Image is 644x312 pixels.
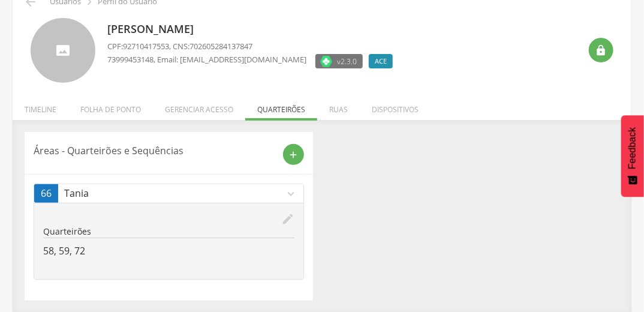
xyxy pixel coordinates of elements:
span: Feedback [627,127,638,169]
button: Feedback - Mostrar pesquisa [621,115,644,197]
span: v2.3.0 [337,55,357,67]
i: add [288,149,299,160]
div: Resetar senha [589,38,613,62]
li: Gerenciar acesso [153,92,245,121]
p: Áreas - Quarteirões e Sequências [34,144,274,158]
li: Ruas [317,92,360,121]
a: 66Taniaexpand_more [34,184,303,203]
i: expand_more [284,187,297,200]
i:  [595,44,607,56]
li: Timeline [13,92,68,121]
p: 58, 59, 72 [43,244,294,258]
li: Folha de ponto [68,92,153,121]
span: 702605284137847 [189,41,252,52]
span: ACE [375,56,387,66]
label: Versão do aplicativo [315,54,363,68]
p: [PERSON_NAME] [107,22,399,37]
p: CPF: , CNS: [107,41,399,52]
p: Tania [64,187,284,200]
span: 66 [41,187,52,200]
p: Quarteirões [43,226,294,238]
i: edit [281,212,294,226]
span: 73999453148 [107,54,154,65]
span: 92710417553 [123,41,169,52]
p: , Email: [EMAIL_ADDRESS][DOMAIN_NAME] [107,54,306,65]
li: Dispositivos [360,92,431,121]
